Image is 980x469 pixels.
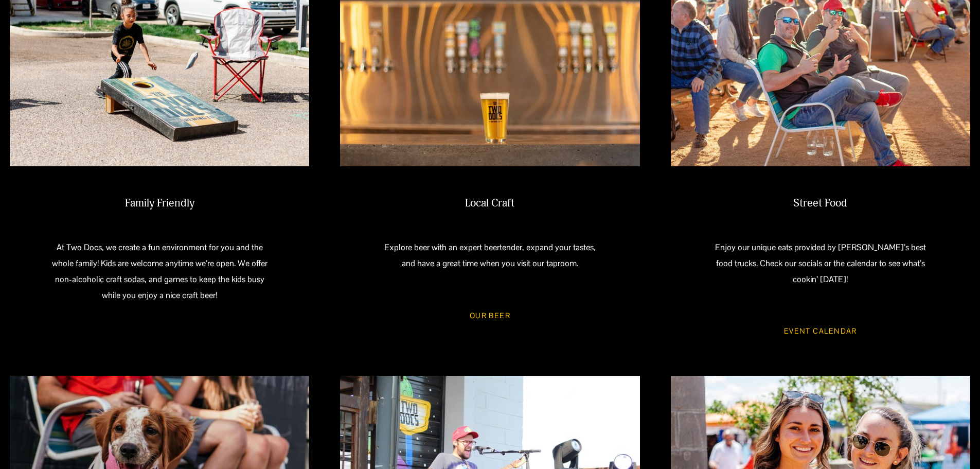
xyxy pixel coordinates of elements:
[47,240,272,303] p: At Two Docs, we create a fun environment for you and the whole family! Kids are welcome anytime w...
[47,197,272,211] h2: Family Friendly
[378,240,602,272] p: Explore beer with an expert beertender, expand your tastes, and have a great time when you visit ...
[708,240,933,287] p: Enjoy our unique eats provided by [PERSON_NAME]’s best food trucks. Check our socials or the cale...
[455,302,525,329] a: Our Beer
[708,197,933,211] h2: Street Food
[769,318,872,345] a: Event Calendar
[378,197,602,211] h2: Local Craft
